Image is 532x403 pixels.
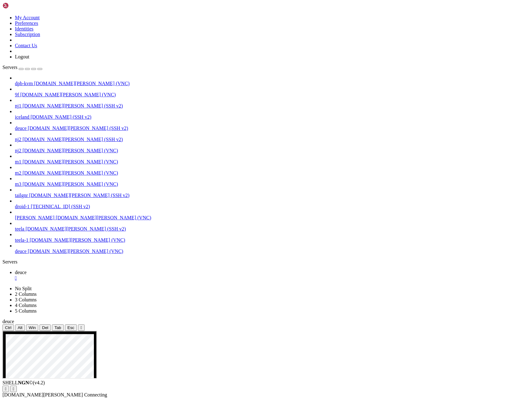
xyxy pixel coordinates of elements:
[67,325,74,330] span: Esc
[28,249,123,254] span: [DOMAIN_NAME][PERSON_NAME] (VNC)
[22,181,118,187] span: [DOMAIN_NAME][PERSON_NAME] (VNC)
[15,204,30,209] span: droid-1
[33,380,45,385] span: 4.2.0
[15,170,530,176] a: m2 [DOMAIN_NAME][PERSON_NAME] (VNC)
[15,159,21,164] span: m1
[2,259,530,265] div: Servers
[15,198,530,209] li: droid-1 [TECHNICAL_ID] (SSH v2)
[22,159,118,164] span: [DOMAIN_NAME][PERSON_NAME] (VNC)
[15,92,530,98] a: 9f [DOMAIN_NAME][PERSON_NAME] (VNC)
[15,193,530,198] a: tailgnr [DOMAIN_NAME][PERSON_NAME] (SSH v2)
[81,325,82,330] div: 
[15,32,40,37] a: Subscription
[30,114,91,120] span: [DOMAIN_NAME] (SSH v2)
[52,324,64,331] button: Tab
[15,98,530,109] li: nj1 [DOMAIN_NAME][PERSON_NAME] (SSH v2)
[15,226,530,232] a: teela [DOMAIN_NAME][PERSON_NAME] (SSH v2)
[2,324,14,331] button: Ctrl
[15,81,33,86] span: dpb-kvm
[22,148,118,153] span: [DOMAIN_NAME][PERSON_NAME] (VNC)
[15,43,37,48] a: Contact Us
[15,237,530,243] a: teela-1 [DOMAIN_NAME][PERSON_NAME] (VNC)
[15,109,530,120] li: iceland [DOMAIN_NAME] (SSH v2)
[15,270,26,275] span: deuce
[15,54,29,59] a: Logout
[15,148,530,153] a: nj2 [DOMAIN_NAME][PERSON_NAME] (VNC)
[25,226,126,231] span: [DOMAIN_NAME][PERSON_NAME] (SSH v2)
[22,103,123,108] span: [DOMAIN_NAME][PERSON_NAME] (SSH v2)
[15,291,37,297] a: 2 Columns
[15,15,40,20] a: My Account
[2,65,42,70] a: Servers
[15,114,530,120] a: iceland [DOMAIN_NAME] (SSH v2)
[15,137,21,142] span: nj2
[15,249,26,254] span: deuce
[2,392,83,397] span: [DOMAIN_NAME][PERSON_NAME]
[15,159,530,165] a: m1 [DOMAIN_NAME][PERSON_NAME] (VNC)
[29,325,36,330] span: Win
[15,81,530,86] a: dpb-kvm [DOMAIN_NAME][PERSON_NAME] (VNC)
[22,137,123,142] span: [DOMAIN_NAME][PERSON_NAME] (SSH v2)
[15,209,530,221] li: [PERSON_NAME] [DOMAIN_NAME][PERSON_NAME] (VNC)
[31,204,90,209] span: [TECHNICAL_ID] (SSH v2)
[15,297,37,302] a: 3 Columns
[78,324,85,331] button: 
[54,325,61,330] span: Tab
[15,303,37,308] a: 4 Columns
[5,325,12,330] span: Ctrl
[28,126,128,131] span: [DOMAIN_NAME][PERSON_NAME] (SSH v2)
[15,153,530,165] li: m1 [DOMAIN_NAME][PERSON_NAME] (VNC)
[2,380,45,385] span: SHELL ©
[15,324,25,331] button: Alt
[13,387,14,391] div: 
[15,204,530,209] a: droid-1 [TECHNICAL_ID] (SSH v2)
[15,92,19,97] span: 9f
[15,249,530,254] a: deuce [DOMAIN_NAME][PERSON_NAME] (VNC)
[39,324,51,331] button: Del
[15,215,530,221] a: [PERSON_NAME] [DOMAIN_NAME][PERSON_NAME] (VNC)
[56,215,151,220] span: [DOMAIN_NAME][PERSON_NAME] (VNC)
[15,193,28,198] span: tailgnr
[15,126,26,131] span: deuce
[15,142,530,153] li: nj2 [DOMAIN_NAME][PERSON_NAME] (VNC)
[15,286,32,291] a: No Split
[2,386,9,392] button: 
[15,243,530,254] li: deuce [DOMAIN_NAME][PERSON_NAME] (VNC)
[15,232,530,243] li: teela-1 [DOMAIN_NAME][PERSON_NAME] (VNC)
[15,103,530,109] a: nj1 [DOMAIN_NAME][PERSON_NAME] (SSH v2)
[15,26,34,31] a: Identities
[15,165,530,176] li: m2 [DOMAIN_NAME][PERSON_NAME] (VNC)
[22,170,118,176] span: [DOMAIN_NAME][PERSON_NAME] (VNC)
[15,215,54,220] span: [PERSON_NAME]
[15,131,530,142] li: nj2 [DOMAIN_NAME][PERSON_NAME] (SSH v2)
[15,187,530,198] li: tailgnr [DOMAIN_NAME][PERSON_NAME] (SSH v2)
[5,387,7,391] div: 
[15,114,29,120] span: iceland
[15,308,37,314] a: 5 Columns
[15,275,530,281] a: 
[15,176,530,187] li: m3 [DOMAIN_NAME][PERSON_NAME] (VNC)
[15,120,530,131] li: deuce [DOMAIN_NAME][PERSON_NAME] (SSH v2)
[2,65,17,70] span: Servers
[15,21,38,26] a: Preferences
[84,392,107,397] span: Connecting
[34,81,130,86] span: [DOMAIN_NAME][PERSON_NAME] (VNC)
[15,181,21,187] span: m3
[26,324,38,331] button: Win
[15,221,530,232] li: teela [DOMAIN_NAME][PERSON_NAME] (SSH v2)
[42,325,48,330] span: Del
[2,319,14,324] span: deuce
[20,92,116,97] span: [DOMAIN_NAME][PERSON_NAME] (VNC)
[15,86,530,98] li: 9f [DOMAIN_NAME][PERSON_NAME] (VNC)
[10,386,17,392] button: 
[29,193,130,198] span: [DOMAIN_NAME][PERSON_NAME] (SSH v2)
[15,181,530,187] a: m3 [DOMAIN_NAME][PERSON_NAME] (VNC)
[65,324,77,331] button: Esc
[15,226,24,231] span: teela
[15,148,21,153] span: nj2
[18,325,23,330] span: Alt
[15,237,29,243] span: teela-1
[15,75,530,86] li: dpb-kvm [DOMAIN_NAME][PERSON_NAME] (VNC)
[15,270,530,281] a: deuce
